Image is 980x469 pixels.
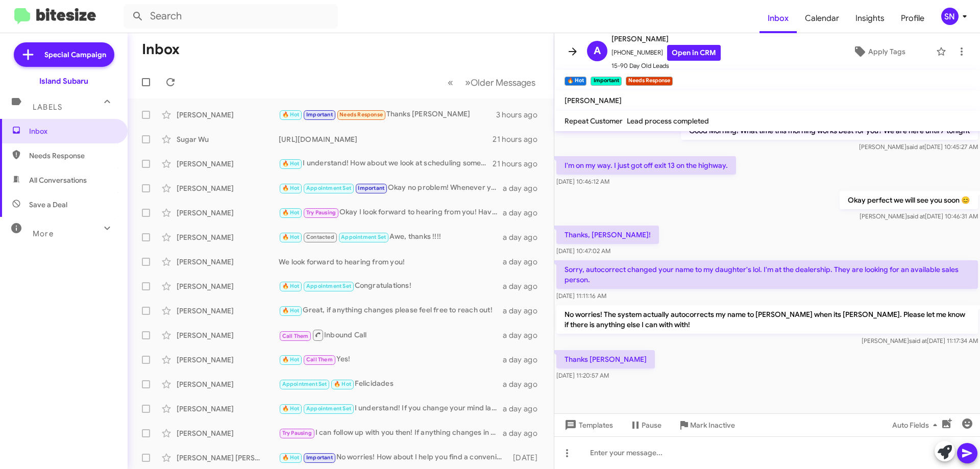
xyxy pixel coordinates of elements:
[594,43,601,59] span: A
[860,212,978,220] span: [PERSON_NAME] [DATE] 10:46:31 AM
[279,305,503,316] div: Great, if anything changes please feel free to reach out!
[556,260,978,289] p: Sorry, autocorrect changed your name to my daughter's lol. I'm at the dealership. They are lookin...
[627,116,709,126] span: Lead process completed
[282,234,300,240] span: 🔥 Hot
[554,416,621,434] button: Templates
[893,4,933,33] a: Profile
[177,159,279,169] div: [PERSON_NAME]
[282,160,300,167] span: 🔥 Hot
[892,416,941,434] span: Auto Fields
[565,96,622,105] span: [PERSON_NAME]
[565,77,586,86] small: 🔥 Hot
[611,45,721,61] span: [PHONE_NUMBER]
[282,356,300,363] span: 🔥 Hot
[33,229,54,238] span: More
[177,257,279,267] div: [PERSON_NAME]
[556,350,655,368] p: Thanks [PERSON_NAME]
[503,281,546,291] div: a day ago
[907,212,925,220] span: said at
[29,126,116,136] span: Inbox
[339,111,383,118] span: Needs Response
[626,77,673,86] small: Needs Response
[306,405,351,412] span: Appointment Set
[847,4,893,33] span: Insights
[282,381,327,387] span: Appointment Set
[862,337,978,344] span: [PERSON_NAME] [DATE] 11:17:34 AM
[556,305,978,334] p: No worries! The system actually autocorrects my name to [PERSON_NAME] when its [PERSON_NAME]. Ple...
[868,42,905,61] span: Apply Tags
[884,416,949,434] button: Auto Fields
[279,257,503,267] div: We look forward to hearing from you!
[279,158,493,169] div: I understand! How about we look at scheduling something in early October? Would that work for you?
[508,453,546,463] div: [DATE]
[448,76,453,89] span: «
[279,329,503,341] div: Inbound Call
[282,283,300,289] span: 🔥 Hot
[124,4,338,29] input: Search
[503,330,546,340] div: a day ago
[503,232,546,242] div: a day ago
[556,178,609,185] span: [DATE] 10:46:12 AM
[611,33,721,45] span: [PERSON_NAME]
[471,77,535,88] span: Older Messages
[906,143,924,151] span: said at
[503,183,546,193] div: a day ago
[334,381,351,387] span: 🔥 Hot
[306,209,336,216] span: Try Pausing
[282,430,312,436] span: Try Pausing
[933,8,969,25] button: SN
[306,356,333,363] span: Call Them
[177,404,279,414] div: [PERSON_NAME]
[39,76,88,86] div: Island Subaru
[667,45,721,61] a: Open in CRM
[759,4,797,33] span: Inbox
[459,72,542,93] button: Next
[503,208,546,218] div: a day ago
[306,454,333,461] span: Important
[442,72,459,93] button: Previous
[556,156,736,175] p: I'm on my way. I just got off exit 13 on the highway.
[493,159,546,169] div: 21 hours ago
[282,454,300,461] span: 🔥 Hot
[177,134,279,144] div: Sugar Wu
[279,182,503,194] div: Okay no problem! Whenever you are ready please feel free to reach out!
[306,234,334,240] span: Contacted
[282,209,300,216] span: 🔥 Hot
[556,292,606,300] span: [DATE] 11:11:16 AM
[279,207,503,218] div: Okay I look forward to hearing from you! Have a great weekend.
[562,416,613,434] span: Templates
[177,110,279,120] div: [PERSON_NAME]
[279,378,503,390] div: Felicidades
[859,143,978,151] span: [PERSON_NAME] [DATE] 10:45:27 AM
[177,281,279,291] div: [PERSON_NAME]
[503,428,546,438] div: a day ago
[279,427,503,439] div: I can follow up with you then! If anything changes in the meantime, please feel free to reach out!
[621,416,670,434] button: Pause
[177,208,279,218] div: [PERSON_NAME]
[14,42,114,67] a: Special Campaign
[797,4,847,33] a: Calendar
[670,416,743,434] button: Mark Inactive
[503,379,546,389] div: a day ago
[496,110,546,120] div: 3 hours ago
[29,175,87,185] span: All Conversations
[279,452,508,463] div: No worries! How about I help you find a convenient time to visit? We can work around your schedule.
[306,185,351,191] span: Appointment Set
[306,283,351,289] span: Appointment Set
[909,337,927,344] span: said at
[493,134,546,144] div: 21 hours ago
[611,61,721,71] span: 15-90 Day Old Leads
[341,234,386,240] span: Appointment Set
[465,76,471,89] span: »
[33,103,62,112] span: Labels
[177,183,279,193] div: [PERSON_NAME]
[503,355,546,365] div: a day ago
[565,116,623,126] span: Repeat Customer
[556,372,609,379] span: [DATE] 11:20:57 AM
[442,72,542,93] nav: Page navigation example
[279,403,503,414] div: I understand! If you change your mind later, feel free to reach out. Have a great day!
[690,416,735,434] span: Mark Inactive
[282,185,300,191] span: 🔥 Hot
